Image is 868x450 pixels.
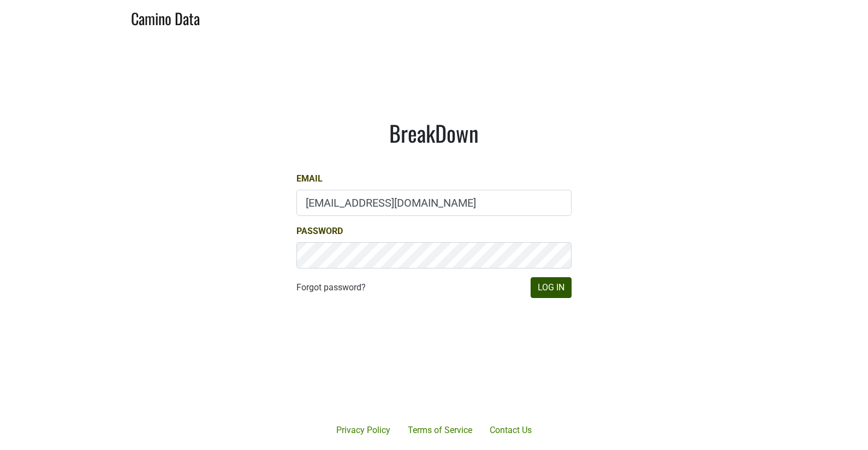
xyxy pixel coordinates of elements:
a: Terms of Service [399,419,481,441]
a: Privacy Policy [328,419,399,441]
h1: BreakDown [296,120,572,146]
a: Camino Data [131,4,200,30]
label: Email [296,172,323,185]
button: Log In [531,277,572,298]
label: Password [296,225,343,238]
a: Contact Us [481,419,540,441]
a: Forgot password? [296,281,366,294]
